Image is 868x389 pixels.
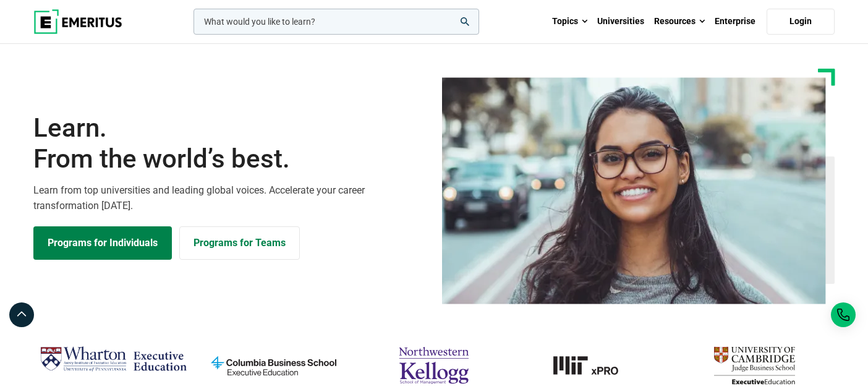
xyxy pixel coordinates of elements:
input: woocommerce-product-search-field-0 [194,9,479,35]
a: Explore Programs [33,226,172,260]
img: Wharton Executive Education [40,341,187,378]
a: Explore for Business [179,226,300,260]
a: Login [767,9,835,35]
p: Learn from top universities and leading global voices. Accelerate your career transformation [DATE]. [33,182,427,214]
span: From the world’s best. [33,143,427,174]
img: Learn from the world's best [442,77,826,304]
h1: Learn. [33,113,427,175]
